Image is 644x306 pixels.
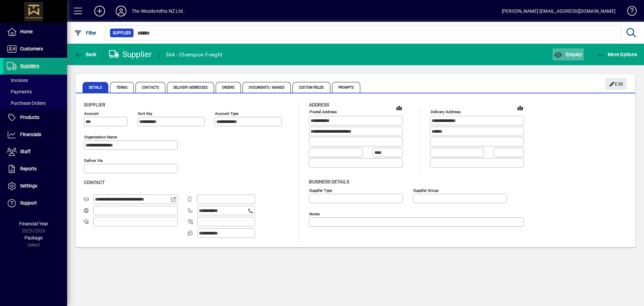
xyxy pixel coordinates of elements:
[552,48,584,60] button: Enquiry
[20,200,37,206] span: Support
[3,75,67,86] a: Invoices
[292,82,330,93] span: Custom Fields
[605,78,627,90] button: Edit
[3,126,67,143] a: Financials
[309,179,349,184] span: Business details
[19,221,48,226] span: Financial Year
[20,183,37,188] span: Settings
[309,188,332,192] mat-label: Supplier type
[394,102,405,113] a: View on map
[72,48,98,60] button: Back
[167,82,214,93] span: Delivery Addresses
[20,132,41,137] span: Financials
[84,135,117,139] mat-label: Organisation name
[332,82,361,93] span: Prompts
[166,49,223,60] div: 564 - Champion Freight
[24,235,43,241] span: Package
[216,82,241,93] span: Orders
[20,115,39,120] span: Products
[110,82,134,93] span: Terms
[7,89,32,94] span: Payments
[20,29,33,34] span: Home
[67,48,104,60] app-page-header-button: Back
[7,78,28,83] span: Invoices
[3,24,67,40] a: Home
[83,82,108,93] span: Details
[84,158,103,163] mat-label: Deliver via
[3,161,67,177] a: Reports
[622,1,636,23] a: Knowledge Base
[609,79,624,90] span: Edit
[3,178,67,194] a: Settings
[132,6,185,16] div: The Woodsmiths NZ Ltd .
[3,86,67,97] a: Payments
[110,5,132,17] button: Profile
[72,27,98,39] button: Filter
[136,82,165,93] span: Contacts
[74,30,97,36] span: Filter
[413,188,438,192] mat-label: Supplier group
[74,52,97,57] span: Back
[3,195,67,212] a: Support
[502,6,615,16] div: [PERSON_NAME] [EMAIL_ADDRESS][DOMAIN_NAME]
[596,52,637,57] span: More Options
[554,52,582,57] span: Enquiry
[84,180,105,185] span: Contact
[20,149,31,154] span: Staff
[215,111,238,116] mat-label: Account Type
[3,97,67,109] a: Purchase Orders
[515,102,526,113] a: View on map
[3,109,67,126] a: Products
[3,143,67,160] a: Staff
[138,111,152,116] mat-label: Sort key
[595,48,639,60] button: More Options
[84,102,105,107] span: Supplier
[243,82,291,93] span: Documents / Images
[89,5,110,17] button: Add
[20,63,39,69] span: Suppliers
[109,49,152,60] div: Supplier
[3,41,67,57] a: Customers
[113,30,131,36] span: Supplier
[20,166,37,171] span: Reports
[84,111,99,116] mat-label: Account
[20,46,43,51] span: Customers
[309,211,320,216] mat-label: Notes
[7,100,46,106] span: Purchase Orders
[309,102,329,107] span: Address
